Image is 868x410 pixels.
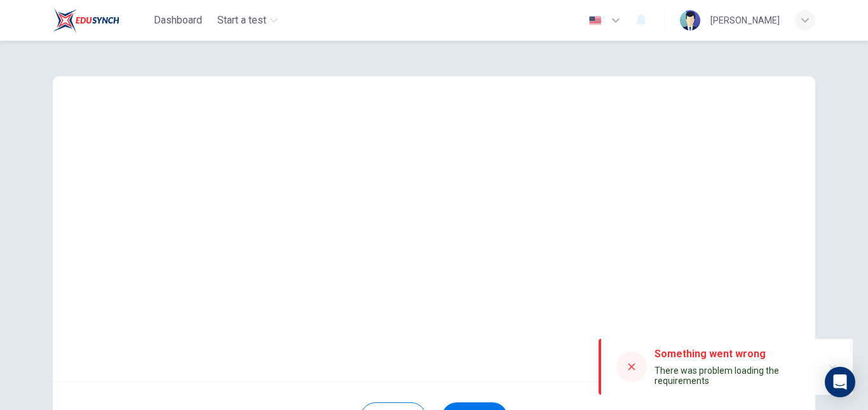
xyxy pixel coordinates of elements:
span: Dashboard [154,13,202,28]
div: Open Intercom Messenger [825,367,855,397]
span: There was problem loading the requirements [654,366,779,386]
a: EduSynch logo [53,8,149,33]
img: Profile picture [680,10,700,31]
button: Dashboard [149,9,207,32]
div: Something went wrong [654,346,812,362]
img: EduSynch logo [53,8,119,33]
div: [PERSON_NAME] [710,13,780,28]
button: Start a test [212,9,283,32]
img: en [587,16,603,25]
span: Start a test [217,13,266,28]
